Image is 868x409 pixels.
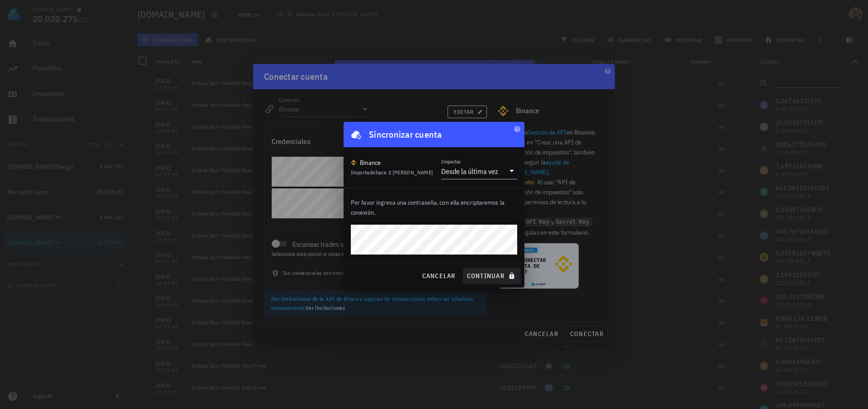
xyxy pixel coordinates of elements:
span: hace 2 [PERSON_NAME] [376,169,433,176]
span: cancelar [421,272,455,280]
span: Importado [351,169,433,176]
div: Sincronizar cuenta [369,127,442,142]
div: Binance [360,158,381,167]
button: continuar [463,268,521,284]
label: Importar [441,158,461,165]
div: Desde la última vez [441,167,498,176]
img: 270.png [351,160,356,165]
p: Por favor ingresa una contraseña, con ella encriptaremos la conexión. [351,197,517,217]
button: cancelar [418,268,459,284]
div: ImportarDesde la última vez [441,164,517,179]
span: continuar [467,272,517,280]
